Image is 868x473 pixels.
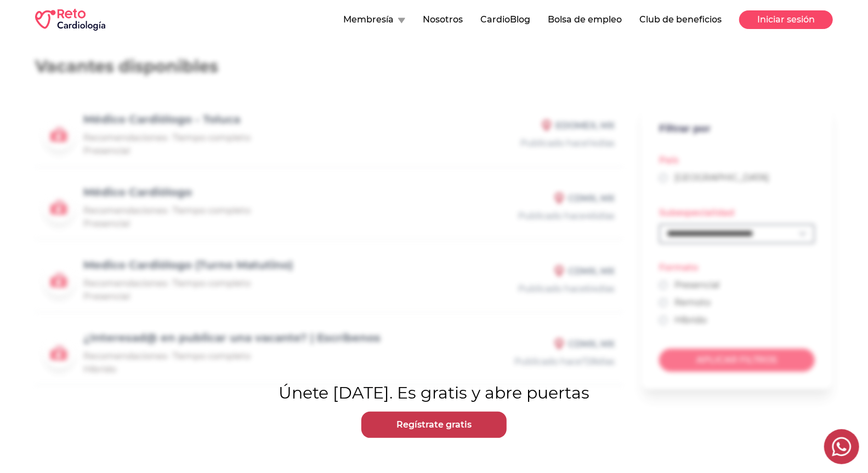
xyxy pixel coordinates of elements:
button: Club de beneficios [639,13,722,26]
button: Iniciar sesión [739,10,833,29]
button: CardioBlog [480,13,530,26]
p: Únete [DATE]. Es gratis y abre puertas [4,383,864,403]
button: Membresía [343,13,405,26]
button: Nosotros [423,13,463,26]
button: Bolsa de empleo [548,13,622,26]
img: RETO Cardio Logo [35,9,105,31]
a: Regístrate gratis [361,412,507,438]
